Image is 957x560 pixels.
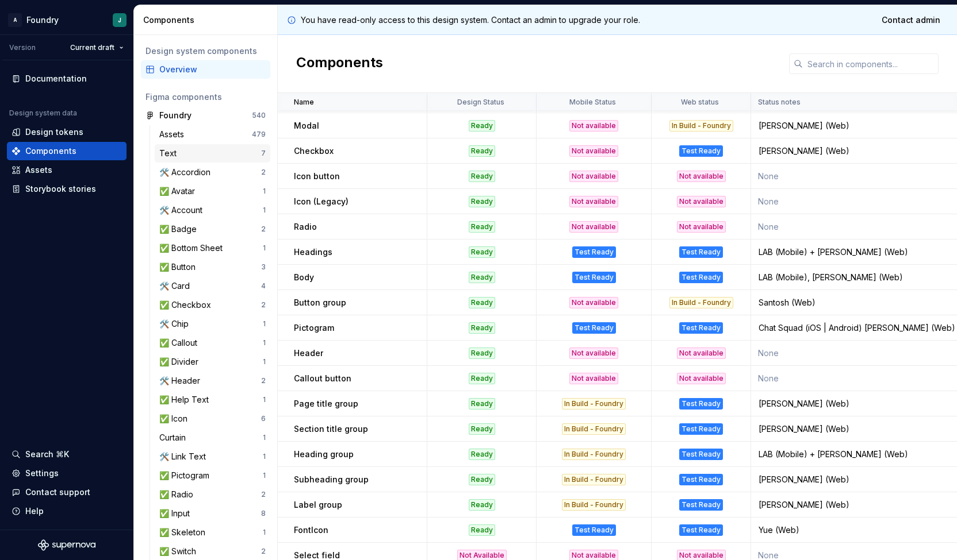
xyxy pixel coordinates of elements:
[263,244,266,253] div: 1
[294,196,349,207] p: Icon (Legacy)
[457,98,504,107] p: Design Status
[679,449,723,460] div: Test Ready
[159,375,205,387] div: 🛠️ Header
[159,261,200,273] div: ✅ Button
[294,246,332,258] p: Headings
[469,272,495,283] div: Ready
[261,262,266,272] div: 3
[155,428,270,447] a: Curtain1
[155,182,270,200] a: ✅ Avatar1
[263,357,266,366] div: 1
[261,168,266,177] div: 2
[25,164,52,176] div: Assets
[25,468,59,479] div: Settings
[159,242,227,254] div: ✅ Bottom Sheet
[681,98,719,107] p: Web status
[469,145,495,157] div: Ready
[263,452,266,461] div: 1
[562,449,626,460] div: In Build - Foundry
[159,470,214,481] div: ✅ Pictogram
[294,120,319,132] p: Modal
[294,145,334,157] p: Checkbox
[294,524,328,536] p: FontIcon
[159,299,216,311] div: ✅ Checkbox
[261,225,266,234] div: 2
[261,376,266,385] div: 2
[261,300,266,310] div: 2
[38,539,95,551] a: Supernova Logo
[252,130,266,139] div: 479
[261,414,266,423] div: 6
[159,318,193,330] div: 🛠️ Chip
[7,464,127,482] a: Settings
[155,485,270,504] a: ✅ Radio2
[141,60,270,79] a: Overview
[155,353,270,371] a: ✅ Divider1
[159,432,190,443] div: Curtain
[679,246,723,258] div: Test Ready
[469,449,495,460] div: Ready
[159,413,192,424] div: ✅ Icon
[294,423,368,435] p: Section title group
[679,499,723,511] div: Test Ready
[155,523,270,542] a: ✅ Skeleton1
[25,486,90,498] div: Contact support
[572,524,616,536] div: Test Ready
[155,239,270,257] a: ✅ Bottom Sheet1
[7,69,127,88] a: Documentation
[679,398,723,410] div: Test Ready
[469,322,495,334] div: Ready
[159,167,215,178] div: 🛠️ Accordion
[874,10,948,30] a: Contact admin
[155,163,270,181] a: 🛠️ Accordion2
[263,338,266,347] div: 1
[469,524,495,536] div: Ready
[9,109,77,118] div: Design system data
[155,372,270,390] a: 🛠️ Header2
[469,347,495,359] div: Ready
[7,142,127,160] a: Components
[155,391,270,409] a: ✅ Help Text1
[294,322,334,334] p: Pictogram
[677,171,726,182] div: Not available
[294,297,346,308] p: Button group
[9,43,36,52] div: Version
[569,221,618,233] div: Not available
[155,220,270,238] a: ✅ Badge2
[25,505,44,517] div: Help
[679,524,723,536] div: Test Ready
[155,144,270,163] a: Text7
[155,201,270,219] a: 🛠️ Account1
[562,499,626,511] div: In Build - Foundry
[159,356,203,368] div: ✅ Divider
[7,180,127,198] a: Storybook stories
[155,125,270,144] a: Assets479
[159,186,200,197] div: ✅ Avatar
[679,423,723,435] div: Test Ready
[294,499,342,511] p: Label group
[469,373,495,384] div: Ready
[159,204,207,216] div: 🛠️ Account
[155,466,270,485] a: ✅ Pictogram1
[882,14,940,26] span: Contact admin
[146,45,266,57] div: Design system components
[261,547,266,556] div: 2
[669,120,733,132] div: In Build - Foundry
[159,489,198,500] div: ✅ Radio
[261,281,266,291] div: 4
[261,509,266,518] div: 8
[469,246,495,258] div: Ready
[572,246,616,258] div: Test Ready
[562,398,626,410] div: In Build - Foundry
[562,423,626,435] div: In Build - Foundry
[677,221,726,233] div: Not available
[159,280,194,292] div: 🛠️ Card
[469,499,495,511] div: Ready
[159,508,194,519] div: ✅ Input
[70,43,114,52] span: Current draft
[159,451,210,462] div: 🛠️ Link Text
[7,445,127,464] button: Search ⌘K
[159,527,210,538] div: ✅ Skeleton
[294,347,323,359] p: Header
[26,14,59,26] div: Foundry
